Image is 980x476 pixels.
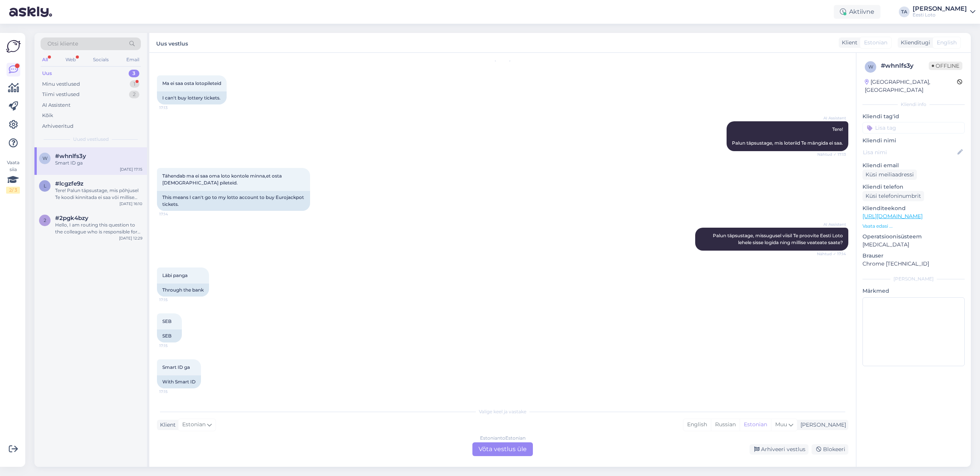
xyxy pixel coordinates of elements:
[862,191,924,201] div: Küsi telefoninumbrit
[162,80,221,86] span: Ma ei saa osta lotopileteid
[898,39,930,47] div: Klienditugi
[480,435,526,442] div: Estonian to Estonian
[159,389,188,394] span: 17:15
[157,91,227,104] div: I can't buy lottery tickets.
[862,241,965,249] p: [MEDICAL_DATA]
[862,161,965,170] p: Kliendi email
[839,39,857,47] div: Klient
[797,421,846,429] div: [PERSON_NAME]
[817,115,846,121] span: AI Assistent
[47,40,78,48] span: Otsi kliente
[159,297,188,303] span: 17:15
[157,191,310,211] div: This means I can't go to my lotto account to buy Eurojackpot tickets.
[6,187,20,194] div: 2 / 3
[862,287,965,295] p: Märkmed
[863,148,956,156] input: Lisa nimi
[862,252,965,260] p: Brauser
[125,55,141,65] div: Email
[44,183,46,189] span: l
[862,233,965,241] p: Operatsioonisüsteem
[64,55,77,65] div: Web
[91,55,110,65] div: Socials
[159,343,188,349] span: 17:15
[750,444,808,455] div: Arhiveeri vestlus
[55,153,86,160] span: #whnlfs3y
[899,7,910,17] div: TA
[42,80,80,88] div: Minu vestlused
[42,101,70,109] div: AI Assistent
[55,222,142,235] div: Hello, I am routing this question to the colleague who is responsible for this topic. The reply m...
[937,39,957,47] span: English
[775,421,787,428] span: Muu
[182,421,206,429] span: Estonian
[55,187,142,201] div: Tere! Palun täpsustage, mis põhjusel Te koodi kinnitada ei saa või millise veateate saate.
[129,91,139,98] div: 2
[42,70,52,77] div: Uus
[162,173,283,186] span: Tähendab ma ei saa oma loto kontole minna,et osta [DEMOGRAPHIC_DATA] pileteid.
[6,159,20,194] div: Vaata siia
[862,122,965,134] input: Lisa tag
[162,318,171,324] span: SEB
[55,180,83,187] span: #lcgzfe9z
[862,137,965,145] p: Kliendi nimi
[157,375,201,388] div: With Smart ID
[913,6,967,12] div: [PERSON_NAME]
[129,70,139,77] div: 3
[817,152,846,157] span: Nähtud ✓ 17:13
[683,419,711,430] div: English
[42,122,73,130] div: Arhiveeritud
[42,112,53,119] div: Kõik
[55,160,142,166] div: Smart ID ga
[740,419,771,430] div: Estonian
[159,211,188,217] span: 17:14
[157,329,182,342] div: SEB
[44,217,46,223] span: 2
[711,419,740,430] div: Russian
[817,251,846,257] span: Nähtud ✓ 17:14
[913,6,975,18] a: [PERSON_NAME]Eesti Loto
[862,275,965,282] div: [PERSON_NAME]
[913,12,967,18] div: Eesti Loto
[862,101,965,108] div: Kliendi info
[834,5,880,19] div: Aktiivne
[862,260,965,268] p: Chrome [TECHNICAL_ID]
[862,223,965,230] p: Vaata edasi ...
[120,166,142,172] div: [DATE] 17:15
[862,112,965,121] p: Kliendi tag'id
[156,37,188,48] label: Uus vestlus
[817,222,846,227] span: AI Assistent
[130,80,139,88] div: 1
[472,442,533,456] div: Võta vestlus üle
[42,155,47,161] span: w
[55,215,88,222] span: #2pgk4bzy
[713,233,844,245] span: Palun täpsustage, missugusel viisil Te proovite Eesti Loto lehele sisse logida ning millise veate...
[862,170,917,180] div: Küsi meiliaadressi
[812,444,848,455] div: Blokeeri
[865,78,957,94] div: [GEOGRAPHIC_DATA], [GEOGRAPHIC_DATA]
[41,55,49,65] div: All
[162,364,190,370] span: Smart ID ga
[157,421,176,429] div: Klient
[929,62,962,70] span: Offline
[881,61,929,70] div: # whnlfs3y
[6,39,21,54] img: Askly Logo
[119,235,142,241] div: [DATE] 12:29
[862,213,923,220] a: [URL][DOMAIN_NAME]
[162,272,188,278] span: Läbi panga
[864,39,887,47] span: Estonian
[868,64,873,70] span: w
[157,284,209,297] div: Through the bank
[862,183,965,191] p: Kliendi telefon
[42,91,80,98] div: Tiimi vestlused
[119,201,142,207] div: [DATE] 16:10
[862,204,965,212] p: Klienditeekond
[73,136,109,143] span: Uued vestlused
[159,105,188,111] span: 17:13
[157,408,848,415] div: Valige keel ja vastake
